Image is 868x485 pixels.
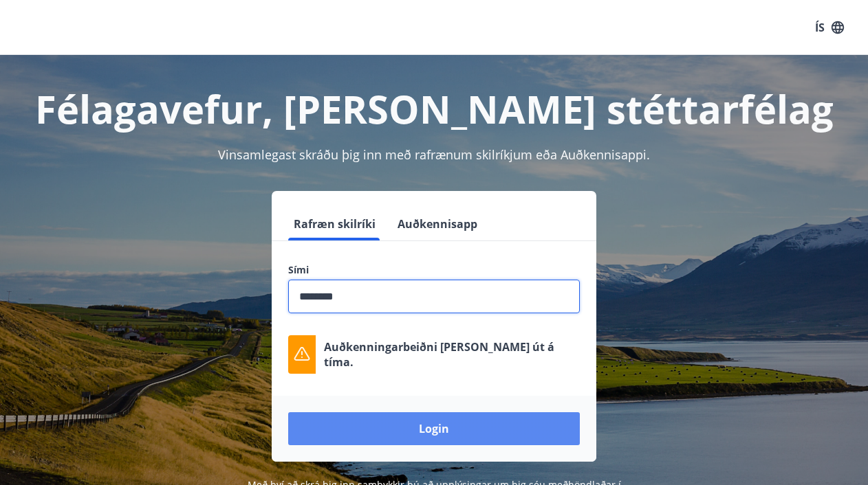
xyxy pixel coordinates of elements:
label: Sími [288,263,580,277]
button: Rafræn skilríki [288,207,381,240]
button: ÍS [807,15,851,40]
p: Auðkenningarbeiðni [PERSON_NAME] út á tíma. [324,339,580,370]
button: Login [288,412,580,445]
button: Auðkennisapp [392,207,483,240]
h1: Félagavefur, [PERSON_NAME] stéttarfélag [17,82,851,135]
span: Vinsamlegast skráðu þig inn með rafrænum skilríkjum eða Auðkennisappi. [218,146,650,163]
